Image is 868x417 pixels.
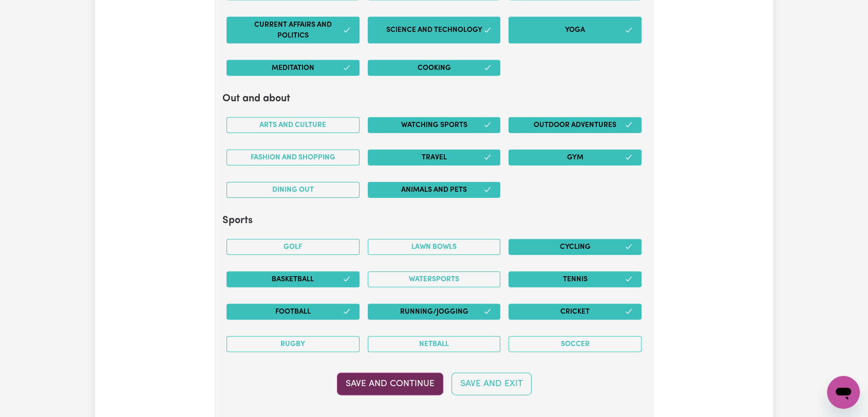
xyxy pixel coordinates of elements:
button: Save and Continue [337,373,443,395]
button: Current Affairs and Politics [227,17,360,44]
button: Travel [368,150,501,166]
button: Cycling [508,239,641,255]
button: Cricket [508,304,641,320]
button: Outdoor adventures [508,117,641,133]
button: Football [227,304,360,320]
button: Gym [508,150,641,166]
button: Animals and pets [368,182,501,198]
button: Lawn bowls [368,239,501,255]
button: Fashion and shopping [227,150,360,166]
button: Arts and Culture [227,117,360,133]
button: Science and Technology [368,17,501,44]
h2: Out and about [222,93,646,105]
h2: Sports [222,214,646,227]
button: Basketball [227,271,360,287]
button: Meditation [227,60,360,76]
button: Running/Jogging [368,304,501,320]
button: Soccer [508,336,641,352]
button: Netball [368,336,501,352]
button: Rugby [227,336,360,352]
button: Watching sports [368,117,501,133]
iframe: Button to launch messaging window [827,376,860,409]
button: Save and Exit [451,373,532,395]
button: Cooking [368,60,501,76]
button: Tennis [508,271,641,287]
button: Golf [227,239,360,255]
button: Dining out [227,182,360,198]
button: Yoga [508,17,641,44]
button: Watersports [368,271,501,287]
